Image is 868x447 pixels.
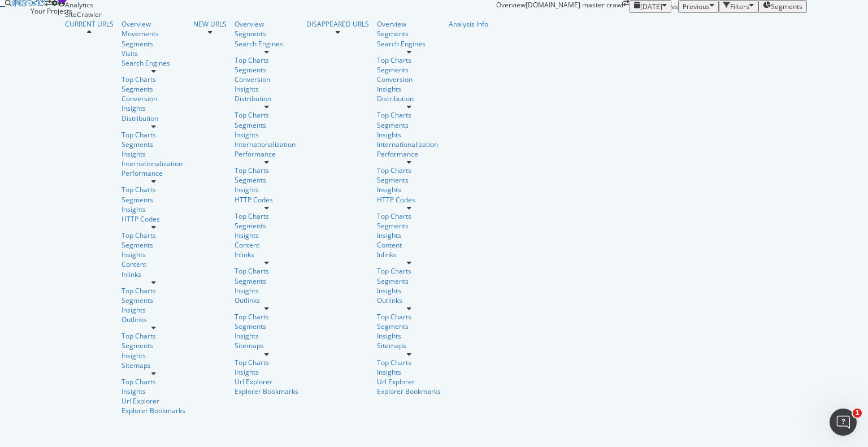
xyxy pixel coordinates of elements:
[235,94,298,103] a: Distribution
[121,250,185,259] a: Insights
[121,387,185,396] a: Insights
[377,312,441,322] div: Top Charts
[377,231,441,240] a: Insights
[640,2,662,11] span: 2025 Sep. 15th
[377,65,441,75] a: Segments
[235,231,298,240] a: Insights
[121,331,185,341] a: Top Charts
[235,286,298,296] a: Insights
[377,387,441,396] a: Explorer Bookmarks
[121,19,185,29] a: Overview
[377,367,441,377] a: Insights
[121,103,185,113] a: Insights
[235,149,298,159] div: Performance
[235,195,298,205] a: HTTP Codes
[235,331,298,341] a: Insights
[235,175,298,185] a: Segments
[121,305,185,315] div: Insights
[377,296,441,305] div: Outlinks
[235,296,298,305] a: Outlinks
[121,114,185,123] div: Distribution
[121,286,185,296] a: Top Charts
[235,166,298,175] div: Top Charts
[121,377,185,387] a: Top Charts
[121,58,185,68] a: Search Engines
[235,250,298,259] a: Inlinks
[121,315,185,324] div: Outlinks
[121,49,138,58] div: Visits
[377,250,441,259] div: Inlinks
[235,358,298,367] a: Top Charts
[121,406,185,415] a: Explorer Bookmarks
[121,259,185,269] a: Content
[121,29,185,38] div: Movements
[121,396,185,406] a: Url Explorer
[235,110,298,120] a: Top Charts
[377,140,438,149] div: Internationalization
[235,312,298,322] div: Top Charts
[31,6,72,16] div: Your Projects
[377,166,441,175] a: Top Charts
[235,341,298,350] a: Sitemaps
[449,19,488,29] a: Analysis Info
[377,29,441,38] a: Segments
[377,276,441,286] a: Segments
[121,130,185,140] a: Top Charts
[121,94,185,103] a: Conversion
[235,322,298,331] a: Segments
[235,120,298,130] a: Segments
[377,266,441,276] div: Top Charts
[683,2,710,11] span: Previous
[121,168,185,178] a: Performance
[235,240,298,250] a: Content
[377,240,441,250] div: Content
[121,84,185,94] div: Segments
[377,55,441,65] a: Top Charts
[235,19,298,29] a: Overview
[235,377,298,387] div: Url Explorer
[121,205,185,214] a: Insights
[235,221,298,231] a: Segments
[235,39,298,49] a: Search Engines
[377,358,441,367] a: Top Charts
[377,39,441,49] a: Search Engines
[377,19,441,29] div: Overview
[671,2,678,11] span: vs
[377,149,441,159] div: Performance
[235,130,298,140] a: Insights
[377,195,441,205] a: HTTP Codes
[377,110,441,120] a: Top Charts
[121,240,185,250] a: Segments
[121,270,185,279] div: Inlinks
[235,185,298,194] a: Insights
[235,266,298,276] a: Top Charts
[377,75,441,84] a: Conversion
[121,361,185,370] a: Sitemaps
[121,341,185,350] div: Segments
[235,276,298,286] a: Segments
